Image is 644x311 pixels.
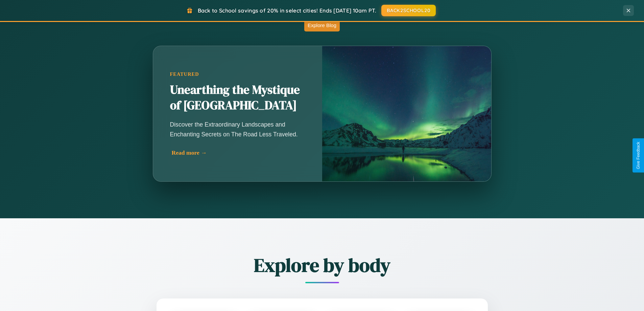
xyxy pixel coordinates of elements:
[170,120,305,139] p: Discover the Extraordinary Landscapes and Enchanting Secrets on The Road Less Traveled.
[170,82,305,113] h2: Unearthing the Mystique of [GEOGRAPHIC_DATA]
[381,5,436,16] button: BACK2SCHOOL20
[119,252,525,278] h2: Explore by body
[170,71,305,77] div: Featured
[172,149,307,156] div: Read more →
[198,7,376,14] span: Back to School savings of 20% in select cities! Ends [DATE] 10am PT.
[636,142,641,169] div: Give Feedback
[304,19,340,31] button: Explore Blog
